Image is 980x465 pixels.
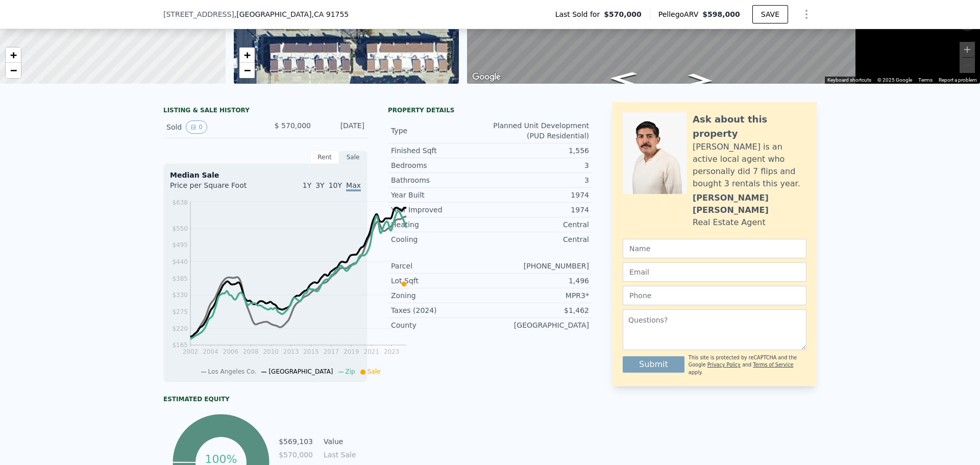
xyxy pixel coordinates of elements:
[623,262,806,282] input: Email
[555,9,604,19] span: Last Sold for
[172,291,188,299] tspan: $330
[658,9,703,19] span: Pellego ARV
[263,348,279,355] tspan: 2010
[10,48,17,61] span: +
[796,4,817,25] button: Show Options
[490,261,589,271] div: [PHONE_NUMBER]
[170,170,361,180] div: Median Sale
[311,10,349,18] span: , CA 91755
[470,70,503,84] a: Open this area in Google Maps (opens a new window)
[693,216,766,229] div: Real Estate Agent
[391,205,490,215] div: Year Improved
[283,348,299,355] tspan: 2013
[170,180,265,197] div: Price per Square Foot
[623,239,806,258] input: Name
[693,141,806,190] div: [PERSON_NAME] is an active local agent who personally did 7 flips and bought 3 rentals this year.
[172,225,188,232] tspan: $550
[203,348,218,355] tspan: 2004
[391,219,490,230] div: Heating
[693,192,806,216] div: [PERSON_NAME] [PERSON_NAME]
[384,348,400,355] tspan: 2023
[388,106,592,114] div: Property details
[391,261,490,271] div: Parcel
[490,175,589,185] div: 3
[319,120,364,134] div: [DATE]
[918,77,933,83] a: Terms (opens in new tab)
[172,199,188,206] tspan: $638
[163,106,367,116] div: LISTING & SALE HISTORY
[470,70,503,84] img: Google
[674,70,725,90] path: Go South, S Sefton Ave
[163,9,234,19] span: [STREET_ADDRESS]
[10,64,17,77] span: −
[490,305,589,315] div: $1,462
[693,112,806,141] div: Ask about this property
[490,120,589,141] div: Planned Unit Development (PUD Residential)
[6,63,21,78] a: Zoom out
[310,151,339,164] div: Rent
[329,181,342,189] span: 10Y
[391,190,490,200] div: Year Built
[490,290,589,301] div: MPR3*
[172,275,188,282] tspan: $385
[391,145,490,156] div: Finished Sqft
[391,175,490,185] div: Bathrooms
[707,362,741,368] a: Privacy Policy
[186,120,207,134] button: View historical data
[346,368,355,375] span: Zip
[346,181,361,191] span: Max
[689,354,806,376] div: This site is protected by reCAPTCHA and the Google and apply.
[268,368,333,375] span: [GEOGRAPHIC_DATA]
[598,68,648,89] path: Go North, S Sefton Ave
[367,368,381,375] span: Sale
[604,9,642,19] span: $570,000
[278,449,313,460] td: $570,000
[243,64,250,77] span: −
[960,42,975,57] button: Zoom in
[490,145,589,156] div: 1,556
[391,126,490,136] div: Type
[322,436,367,447] td: Value
[172,341,188,349] tspan: $165
[6,47,21,63] a: Zoom in
[391,160,490,170] div: Bedrooms
[223,348,239,355] tspan: 2006
[183,348,199,355] tspan: 2002
[275,121,311,130] span: $ 570,000
[623,356,684,373] button: Submit
[172,325,188,332] tspan: $220
[391,276,490,286] div: Lot Sqft
[243,48,250,61] span: +
[243,348,259,355] tspan: 2008
[324,348,339,355] tspan: 2017
[490,160,589,170] div: 3
[490,320,589,330] div: [GEOGRAPHIC_DATA]
[702,10,740,18] span: $598,000
[239,47,255,63] a: Zoom in
[364,348,380,355] tspan: 2021
[172,241,188,249] tspan: $495
[278,436,313,447] td: $569,103
[490,219,589,230] div: Central
[960,58,975,73] button: Zoom out
[490,276,589,286] div: 1,496
[344,348,359,355] tspan: 2019
[172,258,188,265] tspan: $440
[172,308,188,315] tspan: $275
[939,77,977,83] a: Report a problem
[490,234,589,244] div: Central
[827,77,871,84] button: Keyboard shortcuts
[339,151,367,164] div: Sale
[391,320,490,330] div: County
[623,286,806,305] input: Phone
[166,120,257,134] div: Sold
[391,305,490,315] div: Taxes (2024)
[239,63,255,78] a: Zoom out
[877,77,912,83] span: © 2025 Google
[490,205,589,215] div: 1974
[752,5,788,23] button: SAVE
[753,362,793,368] a: Terms of Service
[234,9,349,19] span: , [GEOGRAPHIC_DATA]
[208,368,257,375] span: Los Angeles Co.
[303,181,311,189] span: 1Y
